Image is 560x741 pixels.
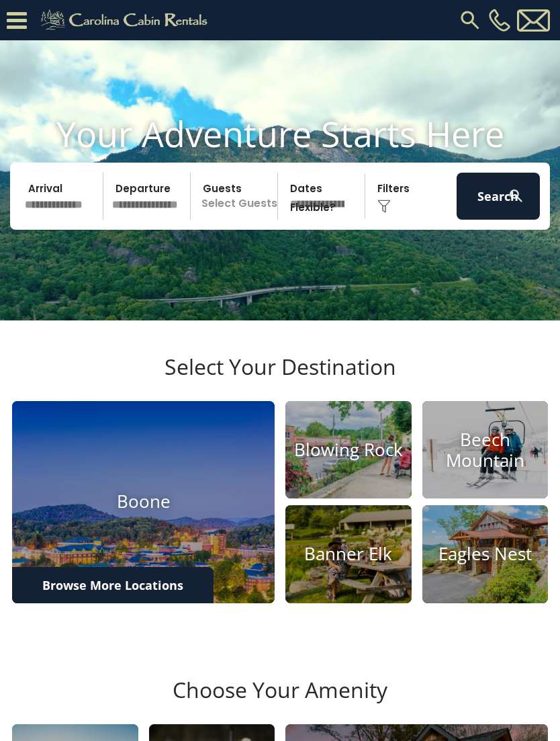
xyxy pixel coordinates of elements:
[34,7,219,34] img: Khaki-logo.png
[12,401,275,603] a: Boone
[285,543,412,564] h4: Banner Elk
[422,401,549,498] a: Beech Mountain
[422,505,549,603] a: Eagles Nest
[285,505,412,603] a: Banner Elk
[485,9,514,32] a: [PHONE_NUMBER]
[457,173,540,220] button: Search
[10,113,550,155] h1: Your Adventure Starts Here
[458,8,482,32] img: search-regular.svg
[12,567,214,603] a: Browse More Locations
[12,492,275,513] h4: Boone
[285,439,412,460] h4: Blowing Rock
[10,354,550,401] h3: Select Your Destination
[422,429,549,471] h4: Beech Mountain
[10,677,550,724] h3: Choose Your Amenity
[377,200,391,213] img: filter--v1.png
[508,187,524,204] img: search-regular-white.png
[195,173,277,220] p: Select Guests
[422,543,549,564] h4: Eagles Nest
[285,401,412,498] a: Blowing Rock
